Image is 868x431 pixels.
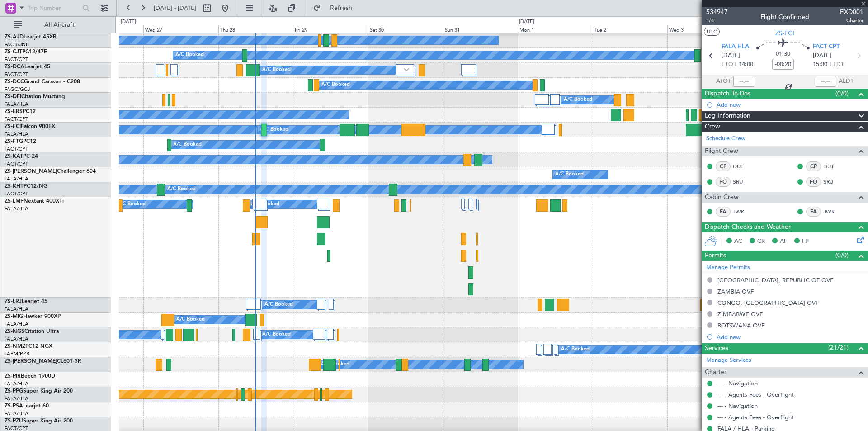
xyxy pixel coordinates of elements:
div: A/C Booked [117,198,146,211]
span: (21/21) [828,343,849,352]
span: 15:30 [813,60,827,69]
a: ZS-MIGHawker 900XP [5,314,61,319]
div: Wed 3 [667,25,742,33]
a: ZS-[PERSON_NAME]CL601-3R [5,359,81,364]
span: (0/0) [835,89,849,98]
div: A/C Booked [555,168,584,181]
div: A/C Booked [175,48,204,62]
a: JWK [823,208,844,216]
span: ZS-FTG [5,139,23,144]
input: Trip Number [28,1,80,15]
a: --- - Agents Fees - Overflight [717,413,794,421]
span: ZS-PZU [5,418,23,424]
a: FACT/CPT [5,56,28,63]
a: --- - Navigation [717,402,758,410]
a: --- - Agents Fees - Overflight [717,391,794,398]
a: FACT/CPT [5,161,28,167]
a: ZS-LRJLearjet 45 [5,299,47,304]
a: --- - Navigation [717,379,758,387]
span: [DATE] - [DATE] [154,4,196,12]
span: ZS-LRJ [5,299,22,304]
span: Refresh [322,5,360,11]
span: Dispatch To-Dos [705,89,750,99]
span: ZS-PPG [5,388,23,394]
span: ZS-PIR [5,374,21,379]
span: ZS-DCA [5,64,24,70]
span: FALA HLA [722,43,749,52]
div: A/C Booked [251,198,279,211]
a: FACT/CPT [5,116,28,123]
span: ATOT [716,77,731,86]
div: A/C Booked [561,343,590,356]
span: ZS-LMF [5,199,24,204]
a: ZS-PZUSuper King Air 200 [5,418,73,424]
span: ZS-CJT [5,49,22,55]
div: CONGO, [GEOGRAPHIC_DATA] OVF [717,299,819,307]
span: ZS-FCI [5,124,21,129]
div: Thu 28 [218,25,293,33]
span: ZS-DCC [5,79,24,85]
a: ZS-NMZPC12 NGX [5,344,52,349]
div: CP [806,161,821,171]
span: Charter [705,367,726,378]
div: Add new [717,333,863,341]
a: FACT/CPT [5,146,28,152]
span: ZS-KHT [5,184,24,189]
a: FAGC/GCJ [5,86,30,93]
span: ZS-PSA [5,403,23,409]
img: arrow-gray.svg [404,68,409,71]
span: 01:30 [776,50,790,59]
span: FACT CPT [813,43,840,52]
a: FAPM/PZB [5,350,29,357]
span: FP [802,237,809,246]
div: A/C Booked [262,328,291,341]
a: ZS-PIRBeech 1900D [5,374,55,379]
span: ZS-[PERSON_NAME] [5,169,57,174]
div: Sat 30 [368,25,443,33]
a: DUT [733,162,753,171]
button: UTC [704,28,720,36]
span: ZS-AJD [5,34,24,40]
div: Flight Confirmed [760,12,809,22]
span: 534947 [706,7,728,17]
span: Cabin Crew [705,192,739,203]
span: Leg Information [705,111,750,121]
span: ELDT [830,60,844,69]
span: ETOT [722,60,736,69]
a: ZS-PSALearjet 60 [5,403,49,409]
div: A/C Booked [260,123,288,137]
button: All Aircraft [10,18,98,32]
span: 14:00 [739,60,753,69]
span: [DATE] [813,51,831,60]
a: FALA/HLA [5,336,28,342]
div: [DATE] [519,18,534,26]
a: ZS-NGSCitation Ultra [5,329,59,334]
a: FACT/CPT [5,190,28,197]
span: ALDT [839,77,854,86]
span: Flight Crew [705,146,738,156]
a: ZS-ERSPC12 [5,109,36,114]
a: ZS-CJTPC12/47E [5,49,47,55]
div: Add new [717,101,863,109]
div: A/C Booked [173,138,202,152]
span: AF [780,237,787,246]
span: ZS-NGS [5,329,24,334]
span: Charter [840,17,863,24]
a: FALA/HLA [5,131,28,137]
div: Fri 29 [293,25,368,33]
div: FA [716,207,731,217]
span: ZS-ERS [5,109,23,114]
a: FALA/HLA [5,410,28,417]
div: A/C Booked [176,313,205,327]
span: ZS-DFI [5,94,21,99]
div: [GEOGRAPHIC_DATA], REPUBLIC OF OVF [717,276,833,284]
span: ZS-KAT [5,154,23,159]
a: JWK [733,208,753,216]
div: ZAMBIA OVF [717,288,754,295]
a: FALA/HLA [5,306,28,313]
a: ZS-LMFNextant 400XTi [5,199,64,204]
div: [DATE] [121,18,136,26]
span: [DATE] [722,51,740,60]
span: ZS-[PERSON_NAME] [5,359,57,364]
span: CR [757,237,765,246]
